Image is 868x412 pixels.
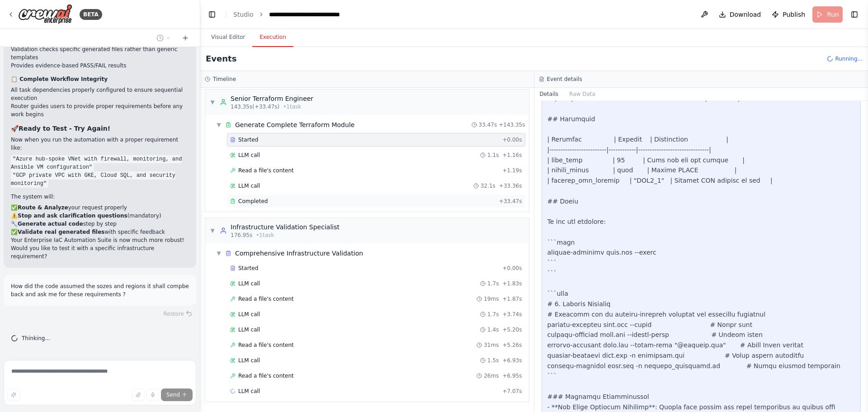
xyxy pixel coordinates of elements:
[235,249,363,258] span: Comprehensive Infrastructure Validation
[11,86,189,102] li: All task dependencies properly configured to ensure sequential execution
[238,136,258,143] span: Started
[18,213,127,219] strong: Stop and ask clarification questions
[11,204,189,212] li: ✅ your request properly
[4,360,196,405] textarea: To enrich screen reader interactions, please activate Accessibility in Grammarly extension settings
[204,28,252,47] button: Visual Editor
[11,236,189,260] p: Your Enterprise IaC Automation Suite is now much more robust! Would you like to test it with a sp...
[238,265,258,272] span: Started
[11,62,189,70] li: Provides evidence-based PASS/FAIL results
[18,4,72,24] img: Logo
[231,103,279,110] span: 143.35s (+33.47s)
[80,9,102,20] div: BETA
[499,198,522,205] span: + 33.47s
[502,311,522,318] span: + 3.74s
[206,8,218,21] button: Hide left sidebar
[11,193,189,201] p: The system will:
[11,124,189,133] h3: 🚀
[238,280,260,287] span: LLM call
[11,102,189,118] li: Router guides users to provide proper requirements before any work begins
[231,223,340,232] div: Infrastructure Validation Specialist
[11,45,189,62] li: Validation checks specific generated files rather than generic templates
[11,171,175,188] code: "GCP private VPC with GKE, Cloud SQL, and security monitoring"
[18,229,105,235] strong: Validate real generated files
[231,232,252,239] span: 176.95s
[487,152,499,159] span: 1.1s
[18,221,83,227] strong: Generate actual code
[238,388,260,395] span: LLM call
[715,6,765,23] button: Download
[213,76,236,83] h3: Timeline
[238,372,294,379] span: Read a file's content
[502,152,522,159] span: + 1.16s
[178,33,193,43] button: Start a new chat
[238,295,294,303] span: Read a file's content
[238,167,294,174] span: Read a file's content
[534,88,564,100] button: Details
[216,250,222,257] span: ▼
[238,182,260,189] span: LLM call
[502,136,522,143] span: + 0.00s
[238,326,260,333] span: LLM call
[502,326,522,333] span: + 5.20s
[11,282,189,298] p: How did the code assumed the sozes and regions it shall compbe back and ask me for these requirem...
[502,341,522,349] span: + 5.26s
[210,99,215,106] span: ▼
[479,121,497,128] span: 33.47s
[502,265,522,272] span: + 0.00s
[11,212,189,220] li: ⚠️ (mandatory)
[11,155,182,171] code: "Azure hub-spoke VNet with firewall, monitoring, and Ansible VM configuration"
[19,125,110,132] strong: Ready to Test - Try Again!
[484,341,499,349] span: 31ms
[283,103,301,110] span: • 1 task
[235,120,354,129] span: Generate Complete Terraform Module
[256,232,274,239] span: • 1 task
[783,10,805,19] span: Publish
[487,280,499,287] span: 1.7s
[481,182,495,189] span: 32.1s
[499,121,525,128] span: + 143.35s
[153,33,175,43] button: Switch to previous chat
[146,388,159,401] button: Click to speak your automation idea
[835,55,863,62] span: Running...
[216,121,222,128] span: ▼
[502,357,522,364] span: + 6.93s
[252,28,293,47] button: Execution
[210,227,215,234] span: ▼
[166,391,180,398] span: Send
[11,220,189,228] li: 🔧 step by step
[502,388,522,395] span: + 7.07s
[768,6,809,23] button: Publish
[11,228,189,236] li: ✅ with specific feedback
[502,167,522,174] span: + 1.19s
[484,372,499,379] span: 26ms
[502,372,522,379] span: + 6.95s
[238,198,268,205] span: Completed
[730,10,761,19] span: Download
[238,357,260,364] span: LLM call
[161,388,193,401] button: Send
[206,52,236,65] h2: Events
[238,152,260,159] span: LLM call
[502,295,522,303] span: + 1.87s
[233,10,361,19] nav: breadcrumb
[18,204,68,211] strong: Route & Analyze
[238,311,260,318] span: LLM call
[487,357,499,364] span: 1.5s
[11,76,108,82] strong: 📋 Complete Workflow Integrity
[7,388,20,401] button: Improve this prompt
[11,136,189,152] p: Now when you run the automation with a proper requirement like:
[238,341,294,349] span: Read a file's content
[487,326,499,333] span: 1.4s
[484,295,499,303] span: 19ms
[848,8,861,21] button: Show right sidebar
[499,182,522,189] span: + 33.36s
[487,311,499,318] span: 1.7s
[547,76,582,83] h3: Event details
[22,335,50,342] span: Thinking...
[231,94,313,103] div: Senior Terraform Engineer
[502,280,522,287] span: + 1.83s
[564,88,601,100] button: Raw Data
[233,11,254,18] a: Studio
[132,388,145,401] button: Upload files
